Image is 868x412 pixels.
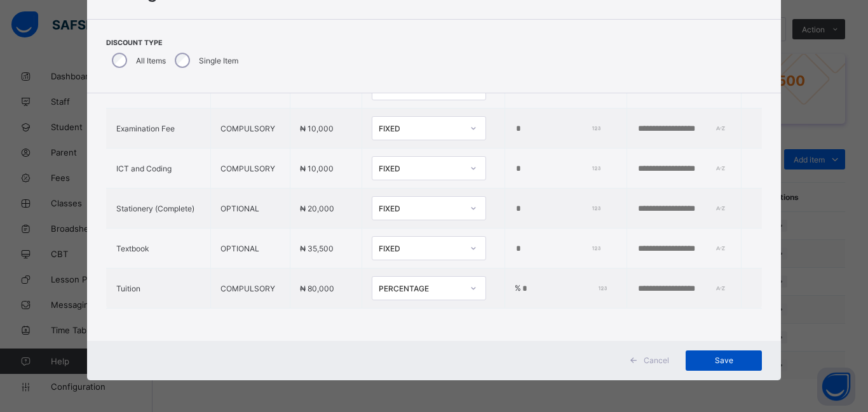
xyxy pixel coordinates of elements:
td: ICT and Coding [106,149,211,189]
span: Cancel [644,356,669,365]
span: ₦ 20,000 [300,204,334,213]
span: Discount Type [106,39,241,47]
td: % [505,269,627,309]
td: OPTIONAL [211,189,290,229]
label: Single Item [199,56,238,65]
span: ₦ 10,000 [300,124,334,133]
div: FIXED [379,244,463,253]
span: ₦ 35,500 [300,244,334,253]
span: ₦ 10,000 [300,164,334,173]
td: Examination Fee [106,109,211,149]
div: PERCENTAGE [379,284,463,293]
span: ₦ 80,000 [300,284,334,293]
div: FIXED [379,164,463,173]
div: FIXED [379,204,463,213]
td: Tuition [106,269,211,309]
td: Stationery (Complete) [106,189,211,229]
td: COMPULSORY [211,269,290,309]
td: Textbook [106,229,211,269]
label: All Items [136,56,166,65]
td: OPTIONAL [211,229,290,269]
div: FIXED [379,124,463,133]
td: COMPULSORY [211,109,290,149]
span: Save [695,356,752,365]
td: COMPULSORY [211,149,290,189]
